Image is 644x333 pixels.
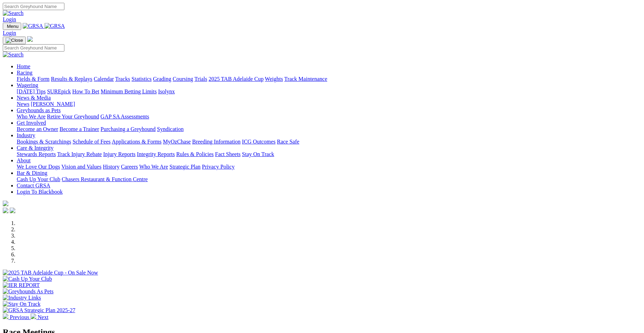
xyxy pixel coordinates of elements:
[10,314,29,320] span: Previous
[3,208,8,213] img: facebook.svg
[17,107,61,113] a: Greyhounds as Pets
[17,126,641,132] div: Get Involved
[17,76,49,82] a: Fields & Form
[157,126,183,132] a: Syndication
[3,37,26,44] button: Toggle navigation
[10,208,15,213] img: twitter.svg
[121,164,138,170] a: Careers
[72,88,100,94] a: How To Bet
[60,126,99,132] a: Become a Trainer
[3,3,64,10] input: Search
[17,189,63,195] a: Login To Blackbook
[17,164,641,170] div: About
[242,139,275,145] a: ICG Outcomes
[3,314,31,320] a: Previous
[3,301,40,307] img: Stay On Track
[3,16,16,22] a: Login
[17,176,60,182] a: Cash Up Your Club
[3,10,24,16] img: Search
[17,157,31,163] a: About
[94,76,114,82] a: Calendar
[17,114,641,120] div: Greyhounds as Pets
[17,101,29,107] a: News
[17,139,641,145] div: Industry
[3,270,98,276] img: 2025 TAB Adelaide Cup - On Sale Now
[3,282,40,288] img: IER REPORT
[3,288,54,295] img: Greyhounds As Pets
[45,23,65,29] img: GRSA
[72,139,110,145] a: Schedule of Fees
[137,151,175,157] a: Integrity Reports
[115,76,130,82] a: Tracks
[170,164,201,170] a: Strategic Plan
[209,76,264,82] a: 2025 TAB Adelaide Cup
[17,176,641,183] div: Bar & Dining
[17,88,46,94] a: [DATE] Tips
[3,52,24,58] img: Search
[31,313,36,319] img: chevron-right-pager-white.svg
[112,139,162,145] a: Applications & Forms
[242,151,274,157] a: Stay On Track
[6,38,23,43] img: Close
[17,101,641,107] div: News & Media
[3,44,64,52] input: Search
[132,76,152,82] a: Statistics
[192,139,241,145] a: Breeding Information
[17,132,35,138] a: Industry
[3,307,75,313] img: GRSA Strategic Plan 2025-27
[17,164,60,170] a: We Love Our Dogs
[17,114,46,119] a: Who We Are
[47,114,99,119] a: Retire Your Greyhound
[17,183,50,188] a: Contact GRSA
[153,76,171,82] a: Grading
[265,76,283,82] a: Weights
[101,126,156,132] a: Purchasing a Greyhound
[17,126,58,132] a: Become an Owner
[163,139,191,145] a: MyOzChase
[101,114,149,119] a: GAP SA Assessments
[23,23,43,29] img: GRSA
[101,88,157,94] a: Minimum Betting Limits
[17,88,641,95] div: Wagering
[215,151,241,157] a: Fact Sheets
[47,88,71,94] a: SUREpick
[3,23,21,30] button: Toggle navigation
[202,164,235,170] a: Privacy Policy
[3,295,41,301] img: Industry Links
[158,88,175,94] a: Isolynx
[194,76,207,82] a: Trials
[62,176,148,182] a: Chasers Restaurant & Function Centre
[139,164,168,170] a: Who We Are
[17,170,47,176] a: Bar & Dining
[103,151,135,157] a: Injury Reports
[277,139,299,145] a: Race Safe
[31,101,75,107] a: [PERSON_NAME]
[17,151,641,157] div: Care & Integrity
[17,63,30,69] a: Home
[38,314,48,320] span: Next
[176,151,214,157] a: Rules & Policies
[173,76,193,82] a: Coursing
[27,36,33,42] img: logo-grsa-white.png
[17,151,56,157] a: Stewards Reports
[3,30,16,36] a: Login
[17,139,71,145] a: Bookings & Scratchings
[17,70,32,76] a: Racing
[61,164,101,170] a: Vision and Values
[17,76,641,82] div: Racing
[57,151,102,157] a: Track Injury Rebate
[17,95,51,101] a: News & Media
[17,82,38,88] a: Wagering
[31,314,48,320] a: Next
[103,164,119,170] a: History
[3,313,8,319] img: chevron-left-pager-white.svg
[3,276,52,282] img: Cash Up Your Club
[7,24,18,29] span: Menu
[284,76,327,82] a: Track Maintenance
[17,145,54,151] a: Care & Integrity
[51,76,92,82] a: Results & Replays
[3,201,8,206] img: logo-grsa-white.png
[17,120,46,126] a: Get Involved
